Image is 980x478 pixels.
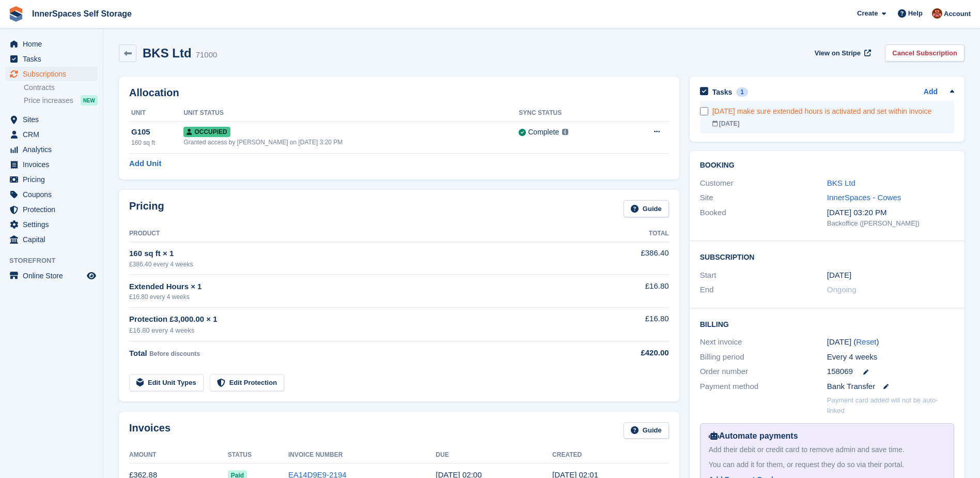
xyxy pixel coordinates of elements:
td: £16.80 [586,307,669,341]
a: Preview store [85,270,98,282]
div: £16.80 every 4 weeks [129,325,586,336]
td: £386.40 [586,242,669,274]
a: Edit Protection [210,374,284,391]
a: Contracts [24,83,98,93]
div: 160 sq ft × 1 [129,248,586,260]
a: menu [5,232,98,247]
a: Guide [624,422,669,439]
div: Backoffice ([PERSON_NAME]) [827,218,954,229]
a: menu [5,67,98,81]
img: stora-icon-8386f47178a22dfd0bd8f6a31ec36ba5ce8667c1dd55bd0f319d3a0aa187defe.svg [8,6,24,22]
a: menu [5,157,98,172]
a: menu [5,52,98,66]
th: Invoice Number [288,447,436,464]
div: £420.00 [586,347,669,359]
th: Unit Status [183,105,519,122]
span: Online Store [23,268,85,283]
span: View on Stripe [815,48,861,58]
span: Account [944,9,971,19]
h2: Subscription [700,251,954,262]
div: Extended Hours × 1 [129,281,586,293]
span: Analytics [23,142,85,157]
div: [DATE] make sure extended hours is activated and set within invoice [712,106,954,117]
th: Total [586,226,669,242]
th: Amount [129,447,228,464]
div: G105 [131,126,183,138]
div: Start [700,270,827,281]
a: menu [5,217,98,232]
div: Payment method [700,381,827,393]
div: £386.40 every 4 weeks [129,260,586,269]
span: Help [908,8,923,19]
div: NEW [81,95,98,106]
a: menu [5,127,98,142]
h2: Booking [700,161,954,170]
time: 2025-02-19 01:00:00 UTC [827,270,851,281]
span: Sites [23,112,85,127]
p: Payment card added will not be auto-linked [827,395,954,415]
span: Home [23,37,85,51]
a: Add [924,86,938,98]
a: Add Unit [129,158,161,170]
div: [DATE] ( ) [827,336,954,348]
span: Pricing [23,172,85,187]
span: Before discounts [149,350,200,357]
div: You can add it for them, or request they do so via their portal. [709,459,945,470]
div: Complete [528,127,559,138]
h2: Allocation [129,87,669,99]
img: Abby Tilley [932,8,942,19]
span: Create [857,8,878,19]
h2: Pricing [129,200,164,217]
div: Billing period [700,351,827,363]
div: [DATE] [712,119,954,128]
div: £16.80 every 4 weeks [129,292,586,302]
span: Price increases [24,96,73,106]
a: menu [5,187,98,202]
h2: Billing [700,319,954,329]
th: Due [436,447,553,464]
a: menu [5,142,98,157]
a: menu [5,268,98,283]
span: Ongoing [827,285,857,294]
div: Next invoice [700,336,827,348]
h2: Invoices [129,422,170,439]
img: icon-info-grey-7440780725fd019a000dd9b08b2336e03edf1995a4989e88bcd33f0948082b44.svg [562,129,568,135]
a: Reset [856,337,876,346]
span: Storefront [9,256,103,266]
div: Bank Transfer [827,381,954,393]
div: [DATE] 03:20 PM [827,207,954,219]
a: Guide [624,200,669,217]
a: menu [5,172,98,187]
a: Edit Unit Types [129,374,204,391]
a: View on Stripe [811,44,873,62]
span: 158069 [827,366,853,378]
span: Protection [23,202,85,217]
div: Protection £3,000.00 × 1 [129,313,586,325]
div: 1 [736,87,748,97]
a: InnerSpaces Self Storage [28,5,136,22]
span: CRM [23,127,85,142]
span: Invoices [23,157,85,172]
div: Every 4 weeks [827,351,954,363]
div: Add their debit or credit card to remove admin and save time. [709,444,945,455]
th: Product [129,226,586,242]
th: Unit [129,105,183,122]
a: BKS Ltd [827,178,855,187]
td: £16.80 [586,275,669,307]
div: Booked [700,207,827,229]
span: Coupons [23,187,85,202]
div: Customer [700,177,827,189]
span: Settings [23,217,85,232]
span: Occupied [183,127,230,137]
th: Sync Status [519,105,623,122]
h2: Tasks [712,87,733,97]
a: menu [5,37,98,51]
div: 71000 [196,49,217,61]
h2: BKS Ltd [143,46,192,60]
a: menu [5,112,98,127]
a: Cancel Subscription [885,44,965,62]
div: 160 sq ft [131,138,183,147]
div: Automate payments [709,430,945,442]
div: Site [700,192,827,204]
th: Created [552,447,669,464]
